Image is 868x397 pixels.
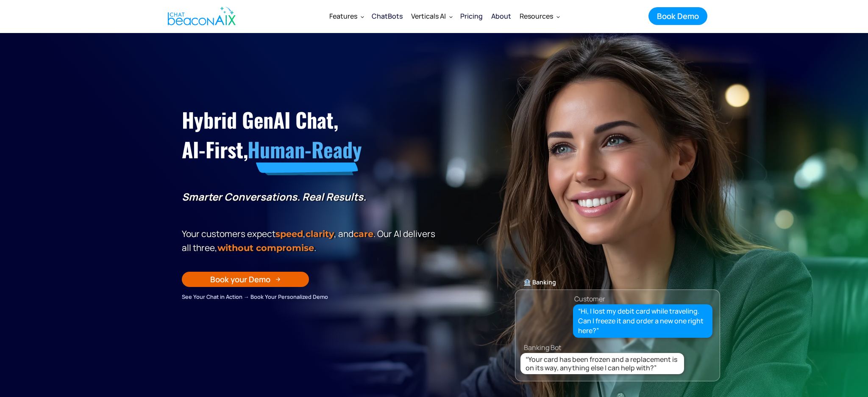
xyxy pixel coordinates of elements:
[556,15,560,18] img: Dropdown
[361,15,364,18] img: Dropdown
[306,229,334,239] span: clarity
[217,243,314,253] span: without compromise
[182,227,438,255] p: Your customers expect , , and . Our Al delivers all three, .
[657,11,699,22] div: Book Demo
[578,306,708,336] div: “Hi, I lost my debit card while traveling. Can I freeze it and order a new one right here?”
[515,6,563,26] div: Resources
[367,5,407,27] a: ChatBots
[487,5,515,27] a: About
[210,274,270,285] div: Book your Demo
[456,5,487,27] a: Pricing
[515,276,720,288] div: 🏦 Banking
[407,6,456,26] div: Verticals AI
[411,10,446,22] div: Verticals AI
[491,10,511,22] div: About
[449,15,453,18] img: Dropdown
[182,292,438,301] div: See Your Chat in Action → Book Your Personalized Demo
[182,105,438,165] h1: Hybrid GenAI Chat, AI-First,
[372,10,403,22] div: ChatBots
[574,293,605,305] div: Customer
[275,229,303,239] strong: speed
[161,1,240,31] a: home
[275,277,281,282] img: Arrow
[325,6,367,26] div: Features
[353,229,373,239] span: care
[248,134,362,164] span: Human-Ready
[648,7,707,25] a: Book Demo
[460,10,483,22] div: Pricing
[182,272,309,287] a: Book your Demo
[329,10,357,22] div: Features
[520,10,553,22] div: Resources
[182,190,366,204] strong: Smarter Conversations. Real Results.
